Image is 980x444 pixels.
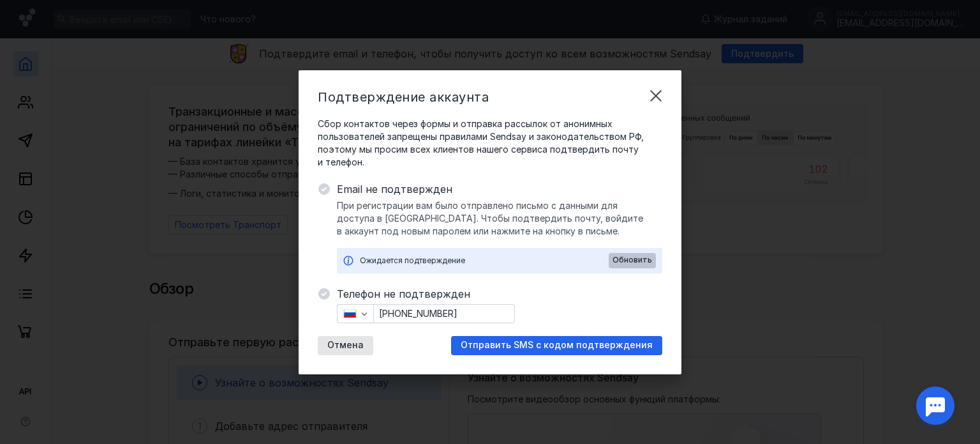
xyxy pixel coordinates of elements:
span: При регистрации вам было отправлено письмо с данными для доступа в [GEOGRAPHIC_DATA]. Чтобы подтв... [337,199,662,238]
span: Отправить SMS с кодом подтверждения [461,340,653,351]
div: Ожидается подтверждение [360,254,609,267]
button: Отмена [318,336,373,355]
span: Подтверждение аккаунта [318,89,489,105]
span: Сбор контактов через формы и отправка рассылок от анонимных пользователей запрещены правилами Sen... [318,118,662,169]
span: Телефон не подтвержден [337,286,662,302]
span: Отмена [327,340,364,351]
span: Email не подтвержден [337,181,662,197]
button: Отправить SMS с кодом подтверждения [451,336,662,355]
span: Обновить [612,256,652,264]
button: Обновить [609,253,656,268]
